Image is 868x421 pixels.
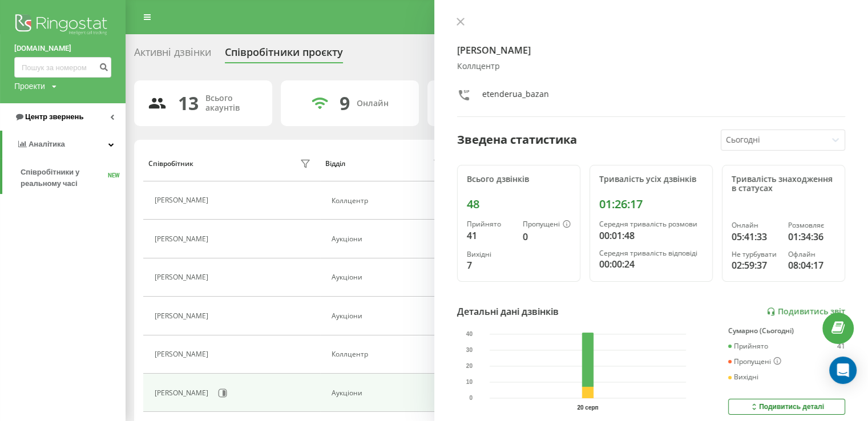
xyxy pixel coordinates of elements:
[21,167,108,189] span: Співробітники у реальному часі
[457,62,846,71] div: Коллцентр
[29,140,65,148] span: Аналiтика
[732,221,779,229] div: Онлайн
[788,258,835,272] div: 08:04:17
[766,307,845,317] a: Подивитись звіт
[599,220,703,228] div: Середня тривалість розмови
[599,257,703,271] div: 00:00:24
[829,357,857,384] div: Open Intercom Messenger
[332,389,446,397] div: Аукціони
[732,175,835,194] div: Тривалість знаходження в статусах
[178,92,199,114] div: 13
[728,399,845,415] button: Подивитись деталі
[732,230,779,244] div: 05:41:33
[837,342,845,350] div: 41
[225,46,343,64] div: Співробітники проєкту
[728,373,758,381] div: Вихідні
[467,197,571,211] div: 48
[467,250,514,258] div: Вихідні
[728,342,768,350] div: Прийнято
[788,250,835,258] div: Офлайн
[788,230,835,244] div: 01:34:36
[205,94,259,113] div: Всього акаунтів
[469,395,473,401] text: 0
[340,92,350,114] div: 9
[482,88,549,105] div: etenderua_bazan
[2,131,126,158] a: Аналiтика
[21,162,126,194] a: Співробітники у реальному часіNEW
[155,389,211,397] div: [PERSON_NAME]
[14,57,111,78] input: Пошук за номером
[466,379,473,385] text: 10
[467,220,514,228] div: Прийнято
[357,99,389,108] div: Онлайн
[14,43,111,54] a: [DOMAIN_NAME]
[466,347,473,353] text: 30
[134,46,211,64] div: Активні дзвінки
[599,229,703,242] div: 00:01:48
[155,312,211,320] div: [PERSON_NAME]
[155,273,211,281] div: [PERSON_NAME]
[788,221,835,229] div: Розмовляє
[728,327,845,335] div: Сумарно (Сьогодні)
[155,196,211,204] div: [PERSON_NAME]
[599,197,703,211] div: 01:26:17
[332,312,446,320] div: Аукціони
[332,235,446,243] div: Аукціони
[155,350,211,358] div: [PERSON_NAME]
[467,229,514,242] div: 41
[148,160,193,168] div: Співробітник
[457,43,846,57] h4: [PERSON_NAME]
[457,305,559,318] div: Детальні дані дзвінків
[467,258,514,272] div: 7
[467,175,571,184] div: Всього дзвінків
[523,230,571,244] div: 0
[14,11,111,40] img: Ringostat logo
[577,404,598,411] text: 20 серп
[732,250,779,258] div: Не турбувати
[14,80,45,92] div: Проекти
[332,350,446,358] div: Коллцентр
[466,331,473,337] text: 40
[599,249,703,257] div: Середня тривалість відповіді
[25,112,83,121] span: Центр звернень
[457,131,577,148] div: Зведена статистика
[599,175,703,184] div: Тривалість усіх дзвінків
[332,273,446,281] div: Аукціони
[732,258,779,272] div: 02:59:37
[325,160,345,168] div: Відділ
[523,220,571,229] div: Пропущені
[332,197,446,205] div: Коллцентр
[466,363,473,369] text: 20
[728,357,781,366] div: Пропущені
[155,235,211,243] div: [PERSON_NAME]
[749,402,824,411] div: Подивитись деталі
